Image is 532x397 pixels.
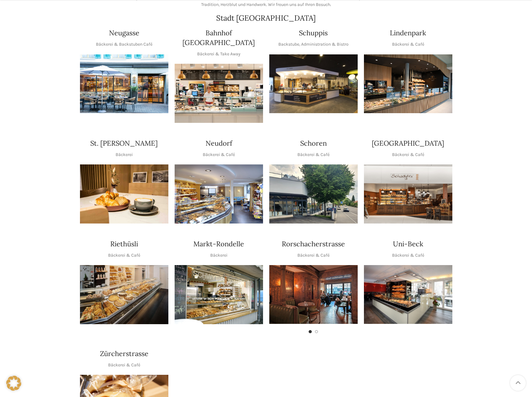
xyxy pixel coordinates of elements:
[203,151,235,158] p: Bäckerei & Café
[90,138,158,148] h4: St. [PERSON_NAME]
[309,330,312,333] li: Go to slide 1
[80,265,168,324] img: Riethüsli-2
[269,265,358,324] div: 1 / 2
[80,164,168,224] img: schwyter-23
[175,265,263,324] img: Rondelle_1
[372,138,444,148] h4: [GEOGRAPHIC_DATA]
[96,41,152,48] p: Bäckerei & Backstuben Café
[300,138,327,148] h4: Schoren
[100,349,148,359] h4: Zürcherstrasse
[175,265,263,324] div: 1 / 1
[80,54,168,113] img: Neugasse
[80,265,168,324] div: 1 / 1
[269,265,358,324] img: Rorschacherstrasse
[269,164,358,224] div: 1 / 1
[109,28,139,38] h4: Neugasse
[193,239,244,249] h4: Markt-Rondelle
[269,54,358,113] div: 1 / 1
[364,54,452,113] img: 017-e1571925257345
[116,151,133,158] p: Bäckerei
[80,54,168,113] div: 1 / 1
[80,14,452,22] h2: Stadt [GEOGRAPHIC_DATA]
[269,54,358,113] img: 150130-Schwyter-013
[299,28,328,38] h4: Schuppis
[510,375,526,391] a: Scroll to top button
[364,164,452,224] div: 1 / 1
[210,252,227,259] p: Bäckerei
[297,151,330,158] p: Bäckerei & Café
[175,28,263,48] h4: Bahnhof [GEOGRAPHIC_DATA]
[364,265,452,324] div: 1 / 1
[108,252,140,259] p: Bäckerei & Café
[297,252,330,259] p: Bäckerei & Café
[390,28,426,38] h4: Lindenpark
[110,239,138,249] h4: Riethüsli
[108,362,140,369] p: Bäckerei & Café
[392,252,424,259] p: Bäckerei & Café
[278,41,349,48] p: Backstube, Administration & Bistro
[175,164,263,224] div: 1 / 1
[269,164,358,224] img: 0842cc03-b884-43c1-a0c9-0889ef9087d6 copy
[197,51,241,58] p: Bäckerei & Take Away
[80,164,168,224] div: 1 / 1
[364,164,452,224] img: Schwyter-1800x900
[315,330,318,333] li: Go to slide 2
[392,41,424,48] p: Bäckerei & Café
[206,138,232,148] h4: Neudorf
[392,151,424,158] p: Bäckerei & Café
[282,239,345,249] h4: Rorschacherstrasse
[175,164,263,224] img: Neudorf_1
[364,265,452,324] img: rechts_09-1
[175,64,263,123] div: 1 / 1
[364,54,452,113] div: 1 / 1
[175,64,263,123] img: Bahnhof St. Gallen
[393,239,423,249] h4: Uni-Beck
